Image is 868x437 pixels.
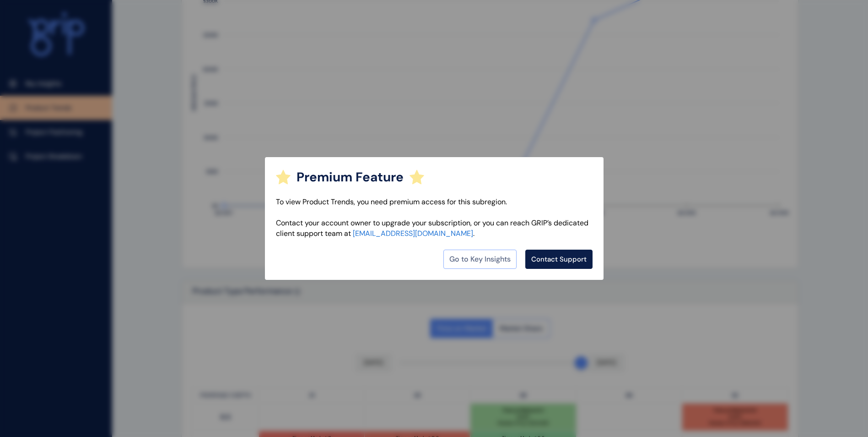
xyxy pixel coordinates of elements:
[276,197,593,207] p: To view Product Trends, you need premium access for this subregion.
[526,250,592,269] a: Contact Support
[353,229,473,238] a: [EMAIL_ADDRESS][DOMAIN_NAME]
[297,168,404,186] h3: Premium Feature
[276,218,593,239] p: Contact your account owner to upgrade your subscription, or you can reach GRIP’s dedicated client...
[525,250,593,269] button: Contact Support
[443,250,517,269] a: Go to Key Insights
